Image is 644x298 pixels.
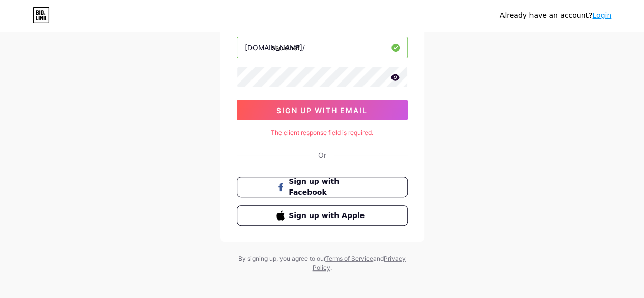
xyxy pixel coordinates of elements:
[237,100,408,120] button: sign up with email
[236,254,409,273] div: By signing up, you agree to our and .
[237,128,408,138] div: The client response field is required.
[276,106,368,115] span: sign up with email
[592,11,611,19] a: Login
[318,150,326,160] div: Or
[500,10,611,21] div: Already have an account?
[237,37,407,58] input: username
[289,176,368,198] span: Sign up with Facebook
[237,205,408,226] button: Sign up with Apple
[237,177,408,197] button: Sign up with Facebook
[245,42,305,53] div: [DOMAIN_NAME]/
[325,255,373,262] a: Terms of Service
[289,210,368,221] span: Sign up with Apple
